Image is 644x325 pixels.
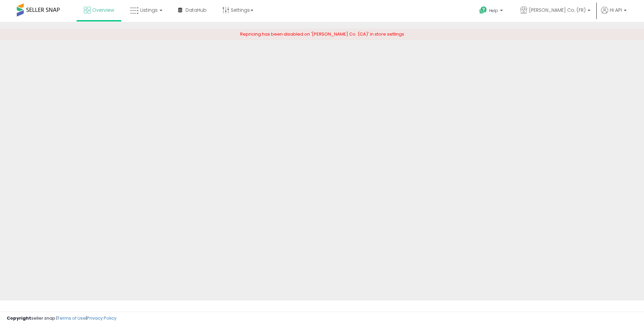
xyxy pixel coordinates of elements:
span: [PERSON_NAME] Co. (FR) [529,7,586,13]
a: Help [474,1,509,22]
span: Help [489,8,498,13]
span: Hi API [610,7,622,13]
span: Overview [92,7,114,13]
i: Get Help [479,6,487,14]
span: DataHub [185,7,207,13]
span: Listings [140,7,158,13]
a: Hi API [601,7,627,22]
span: Repricing has been disabled on '[PERSON_NAME] Co. (CA)' in store settings [240,31,404,37]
